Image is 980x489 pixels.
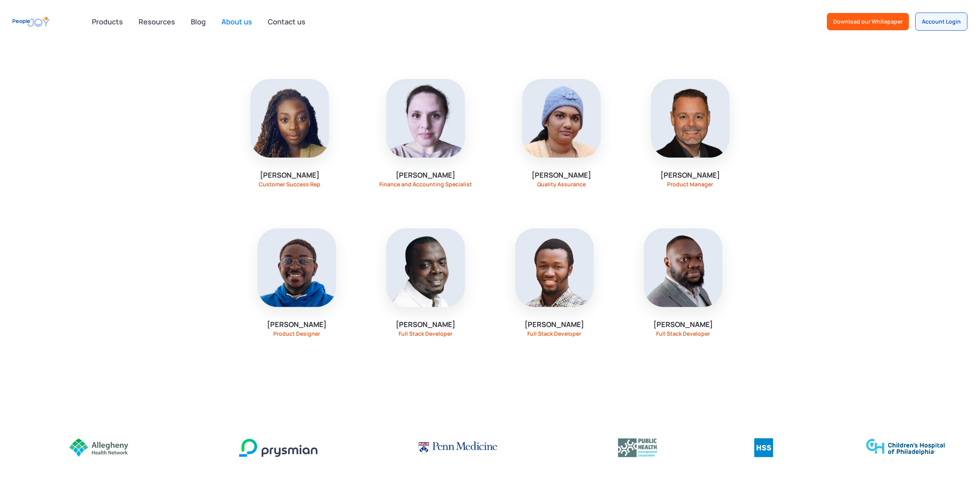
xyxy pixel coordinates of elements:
a: Resources [134,13,180,30]
div: Product Designer [274,331,320,337]
div: [PERSON_NAME] [660,170,720,180]
div: [PERSON_NAME] [267,320,327,329]
div: Full Stack Developer [528,331,581,337]
div: Download our Whitepaper [833,18,903,26]
div: Products [87,14,128,29]
div: [PERSON_NAME] [653,320,713,329]
div: Full Stack Developer [656,331,710,337]
a: Download our Whitepaper [827,13,909,30]
a: Account Login [915,13,967,31]
div: [PERSON_NAME] [260,170,320,180]
div: [PERSON_NAME] [525,320,584,329]
div: Customer Success Rep [259,181,321,188]
a: Blog [186,13,210,30]
div: [PERSON_NAME] [396,170,455,180]
a: About us [217,13,257,30]
div: Quality Assurance [537,181,586,188]
div: [PERSON_NAME] [396,320,455,329]
div: [PERSON_NAME] [532,170,591,180]
div: Account Login [922,18,961,26]
a: home [13,13,49,31]
div: Product Manager [667,181,713,188]
div: Finance and Accounting Specialist [379,181,472,188]
a: Contact us [263,13,310,30]
div: Full Stack Developer [399,331,453,337]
